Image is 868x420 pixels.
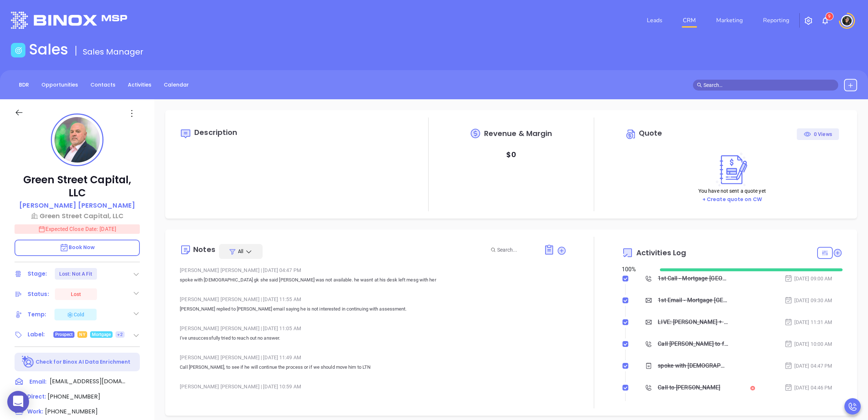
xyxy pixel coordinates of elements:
[71,288,81,300] div: Lost
[261,296,262,302] span: |
[180,381,566,392] div: [PERSON_NAME] [PERSON_NAME] [DATE] 10:59 AM
[27,408,43,415] span: Work:
[15,211,140,221] a: Green Street Capital, LLC
[804,16,813,25] img: iconSetting
[658,360,728,371] div: spoke with [DEMOGRAPHIC_DATA] gk she said [PERSON_NAME] was not available. he wasnt at his desk l...
[180,363,566,372] p: Call [PERSON_NAME], to see if he will continue the process or if we should move him to LTN
[497,246,536,254] input: Search...
[29,41,68,58] h1: Sales
[159,79,193,91] a: Calendar
[261,325,262,331] span: |
[29,377,46,387] span: Email:
[639,128,662,138] span: Quote
[713,13,746,28] a: Marketing
[28,329,45,340] div: Label:
[123,79,156,91] a: Activities
[784,362,832,370] div: [DATE] 04:47 PM
[19,200,135,211] a: [PERSON_NAME] [PERSON_NAME]
[841,15,853,27] img: user
[484,130,552,137] span: Revenue & Margin
[238,248,243,255] span: All
[194,127,237,137] span: Description
[45,407,98,416] span: [PHONE_NUMBER]
[50,377,126,386] span: [EMAIL_ADDRESS][DOMAIN_NAME]
[15,224,140,234] p: Expected Close Date: [DATE]
[180,265,566,276] div: [PERSON_NAME] [PERSON_NAME] [DATE] 04:47 PM
[506,148,516,161] p: $ 0
[702,196,762,203] a: + Create quote on CW
[703,81,834,89] input: Search…
[83,46,143,57] span: Sales Manager
[22,356,35,368] img: Ai-Enrich-DaqCidB-.svg
[55,331,73,339] span: Prospect
[261,384,262,389] span: |
[680,13,699,28] a: CRM
[36,358,130,366] p: Check for Binox AI Data Enrichment
[658,339,728,349] div: Call [PERSON_NAME] to follow up
[86,79,120,91] a: Contacts
[15,173,140,200] p: Green Street Capital, LLC
[826,13,833,20] sup: 9
[193,246,215,253] div: Notes
[784,384,832,392] div: [DATE] 04:46 PM
[54,117,100,163] img: profile-user
[713,152,752,187] img: Create on CWSell
[48,392,100,401] span: [PHONE_NUMBER]
[15,79,33,91] a: BDR
[636,249,686,256] span: Activities Log
[11,12,127,29] img: logo
[828,14,831,19] span: 9
[658,382,720,393] div: Call to [PERSON_NAME]
[622,265,651,274] div: 100 %
[180,294,566,305] div: [PERSON_NAME] [PERSON_NAME] [DATE] 11:55 AM
[180,352,566,363] div: [PERSON_NAME] [PERSON_NAME] [DATE] 11:49 AM
[261,355,262,360] span: |
[180,305,566,313] p: [PERSON_NAME] replied to [PERSON_NAME] email saying he is not interested in continuing with asses...
[658,317,728,328] div: LIVE: [PERSON_NAME] + [PERSON_NAME] on The True Cost of a Data Breach
[821,16,830,25] img: iconNotification
[784,318,832,326] div: [DATE] 11:31 AM
[180,334,566,343] p: I've unsuccessfully tried to reach out no answer.
[79,331,85,339] span: NY
[60,244,95,251] span: Book Now
[117,331,122,339] span: +2
[66,310,84,319] div: Cold
[658,295,728,306] div: 1st Email - Mortgage [GEOGRAPHIC_DATA]
[644,13,665,28] a: Leads
[59,268,93,280] div: Lost: Not A Fit
[625,128,637,140] img: Circle dollar
[28,309,46,320] div: Temp:
[19,200,135,210] p: [PERSON_NAME] [PERSON_NAME]
[180,323,566,334] div: [PERSON_NAME] [PERSON_NAME] [DATE] 11:05 AM
[28,289,49,300] div: Status:
[760,13,792,28] a: Reporting
[700,195,764,204] button: + Create quote on CW
[37,79,82,91] a: Opportunities
[180,276,566,284] p: spoke with [DEMOGRAPHIC_DATA] gk she said [PERSON_NAME] was not available. he wasnt at his desk l...
[804,128,832,140] div: 0 Views
[784,296,832,304] div: [DATE] 09:30 AM
[697,83,702,88] span: search
[27,393,46,400] span: Direct :
[784,340,832,348] div: [DATE] 10:00 AM
[784,275,832,283] div: [DATE] 09:00 AM
[698,187,766,195] p: You have not sent a quote yet
[658,273,728,284] div: 1st Call - Mortgage [GEOGRAPHIC_DATA]
[261,267,262,273] span: |
[28,268,47,279] div: Stage:
[92,331,111,339] span: Mortgage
